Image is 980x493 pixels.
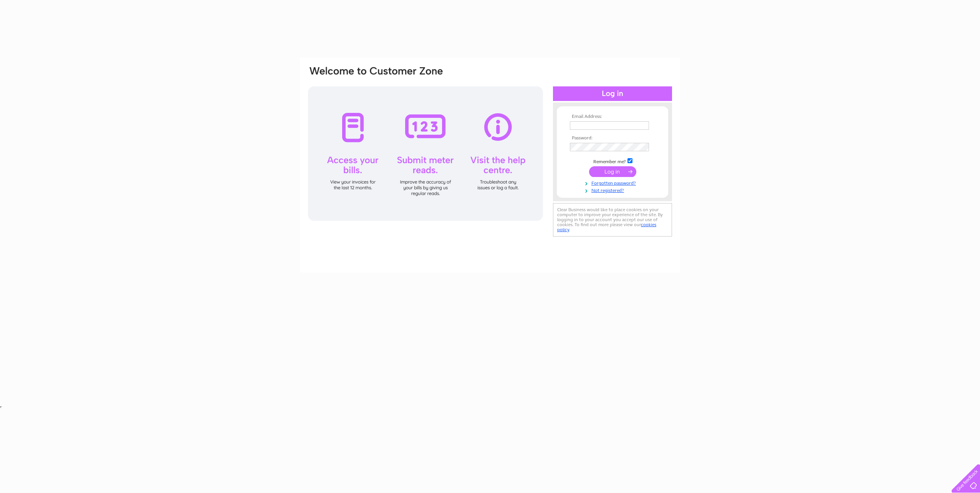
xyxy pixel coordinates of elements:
div: Clear Business would like to place cookies on your computer to improve your experience of the sit... [553,203,672,237]
th: Password: [568,136,657,141]
input: Submit [589,166,636,177]
a: Not registered? [570,186,657,194]
a: Forgotten password? [570,179,657,186]
td: Remember me? [568,157,657,165]
a: cookies policy [557,222,656,232]
th: Email Address: [568,114,657,119]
